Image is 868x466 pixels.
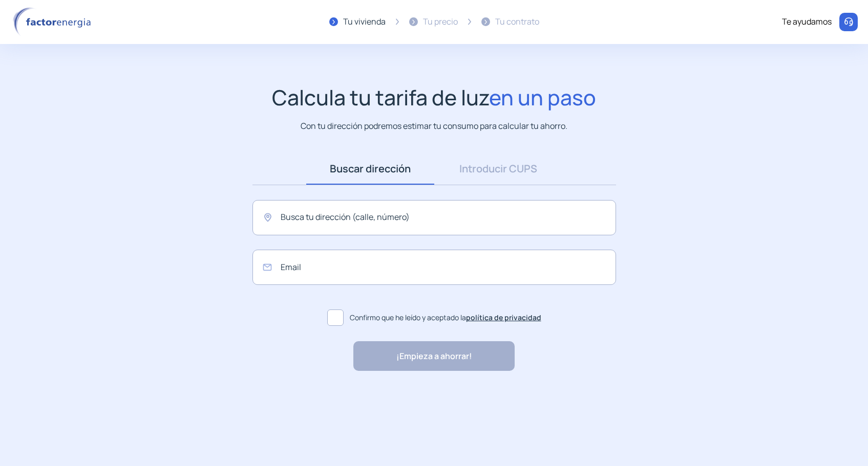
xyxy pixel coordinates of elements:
[434,153,562,185] a: Introducir CUPS
[10,7,97,37] img: logo factor
[489,83,596,112] span: en un paso
[306,153,434,185] a: Buscar dirección
[495,15,539,29] div: Tu contrato
[350,312,541,323] span: Confirmo que he leído y aceptado la
[343,15,386,29] div: Tu vivienda
[843,17,854,27] img: llamar
[466,313,541,322] a: política de privacidad
[272,85,596,110] h1: Calcula tu tarifa de luz
[423,15,458,29] div: Tu precio
[301,120,567,132] p: Con tu dirección podremos estimar tu consumo para calcular tu ahorro.
[782,15,832,29] div: Te ayudamos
